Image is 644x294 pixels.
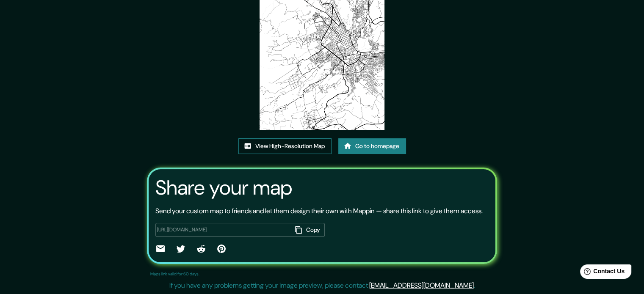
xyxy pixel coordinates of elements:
h3: Share your map [155,176,292,200]
p: Maps link valid for 60 days. [150,271,199,277]
a: [EMAIL_ADDRESS][DOMAIN_NAME] [369,281,474,290]
a: View High-Resolution Map [238,138,332,154]
p: If you have any problems getting your image preview, please contact . [169,280,475,291]
button: Copy [292,223,325,237]
iframe: Help widget launcher [569,261,635,285]
a: Go to homepage [338,138,406,154]
p: Send your custom map to friends and let them design their own with Mappin — share this link to gi... [155,206,483,216]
